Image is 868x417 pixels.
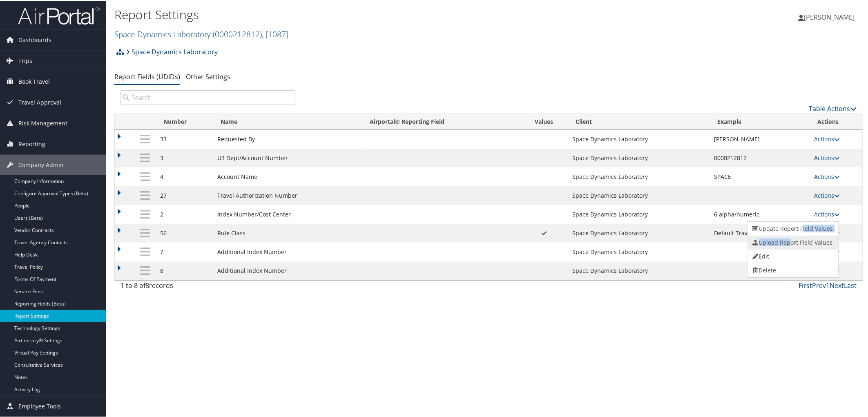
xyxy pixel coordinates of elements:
td: Additional Index Number [213,242,362,261]
td: Space Dynamics Laboratory [568,204,710,223]
td: Space Dynamics Laboratory [568,242,710,261]
td: SPACE [710,167,810,185]
a: Actions [814,153,840,161]
td: Space Dynamics Laboratory [568,129,710,148]
span: Dashboards [18,29,51,49]
td: 27 [156,185,213,204]
a: Other Settings [186,71,230,80]
span: Book Travel [18,71,50,91]
a: Actions [814,191,840,198]
td: Space Dynamics Laboratory [568,223,710,242]
th: Client [568,113,710,129]
td: [PERSON_NAME] [710,129,810,148]
a: Actions [814,172,840,180]
input: Search [120,89,295,104]
img: airportal-logo.png [18,5,100,25]
td: U3 Dept/Account Number [213,148,362,167]
span: Reporting [18,133,45,154]
td: 0000212812 [710,148,810,167]
a: [PERSON_NAME] [799,4,863,29]
th: Airportal&reg; Reporting Field [363,113,520,129]
td: Space Dynamics Laboratory [568,167,710,185]
td: 56 [156,223,213,242]
th: Number [156,113,213,129]
a: Edit [748,249,837,263]
a: Report Fields (UDIDs) [114,71,180,80]
a: Table Actions [809,103,857,112]
a: Space Dynamics Laboratory [114,28,288,39]
a: First [799,280,812,289]
th: Example [710,113,810,129]
span: 8 [145,280,149,289]
span: Employee Tools [18,395,61,416]
th: Values [520,113,568,129]
td: 2 [156,204,213,223]
span: [PERSON_NAME] [804,12,855,21]
h1: Report Settings [114,5,614,22]
th: Actions [810,113,863,129]
div: 1 to 8 of records [120,280,295,294]
span: , [ 1087 ] [262,28,288,39]
td: 3 [156,148,213,167]
a: 1 [826,280,830,289]
td: 4 [156,167,213,185]
td: Default Travel Class [710,223,810,242]
td: Space Dynamics Laboratory [568,185,710,204]
a: Last [844,280,857,289]
td: Rule Class [213,223,362,242]
td: 33 [156,129,213,148]
span: Risk Management [18,112,67,133]
a: Space Dynamics Laboratory [126,43,218,59]
td: 8 [156,261,213,279]
td: Account Name [213,167,362,185]
td: 7 [156,242,213,261]
a: Update Report Field Values [748,221,837,235]
th: : activate to sort column descending [134,113,156,129]
td: Index Number/Cost Center [213,204,362,223]
td: Additional Index Number [213,261,362,279]
td: Requested By [213,129,362,148]
a: Actions [814,134,840,142]
span: Trips [18,50,32,70]
td: 6 alpha/numeric [710,204,810,223]
span: ( 0000212812 ) [213,28,262,39]
span: Travel Approval [18,91,61,112]
a: Delete [748,263,837,277]
a: Upload Report Field Values [748,235,837,249]
a: Actions [814,210,840,217]
a: Prev [812,280,826,289]
span: Company Admin [18,154,64,174]
td: Space Dynamics Laboratory [568,148,710,167]
a: Next [830,280,844,289]
td: Travel Authorization Number [213,185,362,204]
td: Space Dynamics Laboratory [568,261,710,279]
th: Name [213,113,362,129]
